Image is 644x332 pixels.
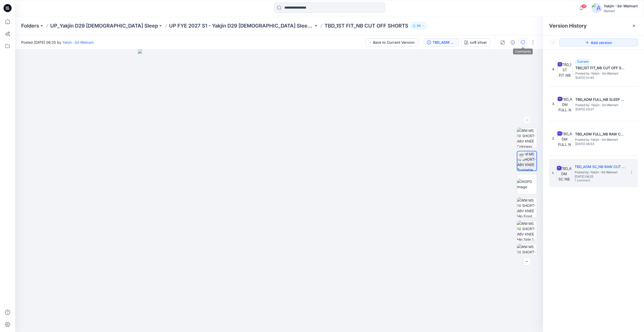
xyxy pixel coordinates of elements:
span: Current [577,60,588,63]
p: 30 [417,23,421,29]
span: [DATE] 05:01 [575,108,626,111]
span: [DATE] 08:33 [575,142,626,146]
img: INSPO image [517,179,537,189]
div: TBD_ADM SC_NB RAW CUT SHORT [433,40,456,45]
img: TBD_1ST FIT_NB CUT OFF SHORTS [557,62,572,77]
button: 30 [410,22,427,29]
img: TBD_ADM SC_NB RAW CUT SHORT [556,165,572,181]
h5: TBD_ADM FULL_NB SLEEP CUT OFF SHORTS [575,97,626,103]
span: [DATE] 01:45 [575,76,626,80]
h5: TBD_1ST FIT_NB CUT OFF SHORTS [575,65,626,71]
span: Posted by: Yakjin -3d-Walmart [575,170,625,175]
img: WM MS 10 SHORT-ABV KNEE Turntable with Avatar [517,151,536,171]
a: UP FYE 2027 S1 - Yakjin D29 [DEMOGRAPHIC_DATA] Sleepwear [169,22,313,29]
span: Posted [DATE] 06:25 by [21,40,94,45]
button: Close [632,24,636,28]
a: UP_Yakjin D29 [DEMOGRAPHIC_DATA] Sleep [50,22,158,29]
span: Posted by: Yakjin -3d-Walmart [575,71,626,76]
span: 26 [581,4,587,8]
a: Yakjin -3d-Walmart [62,40,94,44]
span: Posted by: Yakjin -3d-Walmart [575,137,626,142]
div: soft silver [470,40,487,45]
img: avatar [592,3,602,13]
span: [DATE] 06:25 [575,175,625,178]
h5: TBD_ADM FULL_NB RAW CUT SHORT [575,131,626,137]
img: eyJhbGciOiJIUzI1NiIsImtpZCI6IjAiLCJzbHQiOiJzZXMiLCJ0eXAiOiJKV1QifQ.eyJkYXRhIjp7InR5cGUiOiJzdG9yYW... [138,50,420,332]
div: Walmart [604,9,638,13]
button: Show Hidden Versions [549,38,557,46]
span: 3. [552,102,555,106]
span: Version History [549,23,587,29]
span: Posted by: Yakjin -3d-Walmart [575,103,626,108]
img: WM MS 10 SHORT-ABV KNEE Hip Front wo Avatar [517,198,537,217]
div: Yakjin -3d-Walmart [604,3,638,9]
span: 1 comment [575,179,610,183]
span: 2. [552,136,555,141]
button: Details [509,38,517,46]
button: TBD_ADM SC_NB RAW CUT SHORT [424,38,459,46]
img: WM MS 10 SHORT-ABV KNEE Hip Side 1 wo Avatar [517,221,537,241]
img: TBD_ADM FULL_NB SLEEP CUT OFF SHORTS [557,96,572,111]
p: TBD_1ST FIT_NB CUT OFF SHORTS [325,22,408,29]
img: WM MS 10 SHORT-ABV KNEE Hip Back wo Avatar [517,244,537,264]
img: WM MS 10 SHORT-ABV KNEE Colorway wo Avatar [517,128,537,148]
button: Add version [559,38,638,46]
button: Back to Current Version [366,38,418,46]
span: 1. [552,171,554,175]
h5: TBD_ADM SC_NB RAW CUT SHORT [575,164,625,170]
a: Folders [21,22,39,29]
span: 4. [552,67,555,72]
img: TBD_ADM FULL_NB RAW CUT SHORT [557,131,572,146]
button: soft silver [461,38,490,46]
